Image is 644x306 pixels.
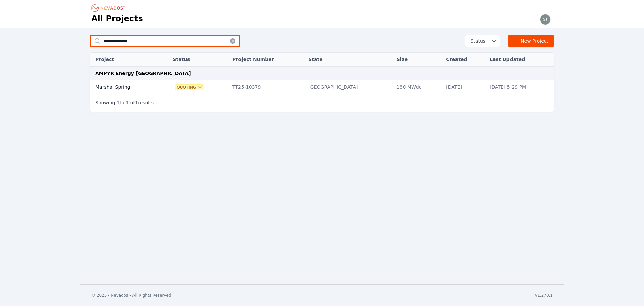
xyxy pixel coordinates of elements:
span: Status [468,38,485,44]
span: 1 [117,100,120,105]
th: State [305,53,393,67]
td: AMPYR Energy [GEOGRAPHIC_DATA] [90,67,554,80]
td: Marshal Spring [90,80,159,94]
td: TT25-10379 [229,80,305,94]
th: Status [169,53,229,67]
h1: All Projects [91,13,143,24]
th: Project [90,53,159,67]
th: Project Number [229,53,305,67]
td: [DATE] [443,80,486,94]
span: 1 [126,100,129,105]
tr: Marshal SpringQuotingTT25-10379[GEOGRAPHIC_DATA]180 MWdc[DATE][DATE] 5:29 PM [90,80,554,94]
th: Last Updated [486,53,554,67]
img: steve.mustaro@nevados.solar [540,14,551,25]
td: [GEOGRAPHIC_DATA] [305,80,393,94]
td: 180 MWdc [393,80,443,94]
span: 1 [135,100,138,105]
div: v1.270.1 [535,293,553,298]
th: Created [443,53,486,67]
a: New Project [508,35,554,47]
p: Showing to of results [95,99,154,106]
button: Quoting [175,85,204,90]
td: [DATE] 5:29 PM [486,80,554,94]
th: Size [393,53,443,67]
button: Status [465,35,500,47]
div: © 2025 - Nevados - All Rights Reserved [91,293,171,298]
nav: Breadcrumb [91,3,127,13]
